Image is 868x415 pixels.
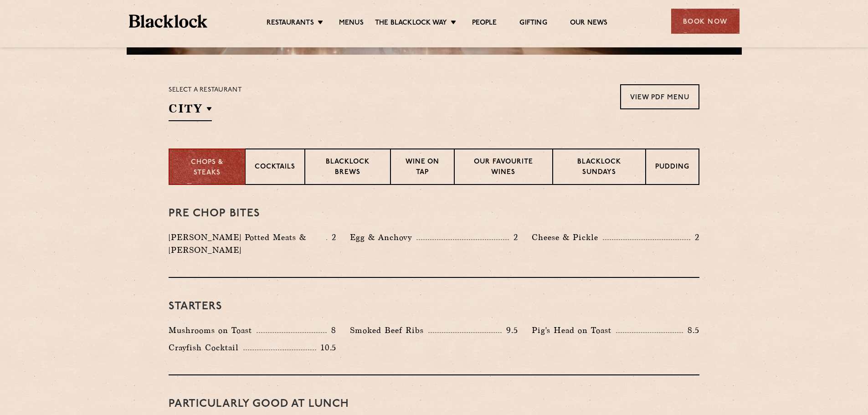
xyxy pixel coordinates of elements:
h2: City [169,101,212,121]
p: Egg & Anchovy [350,231,416,244]
a: People [472,19,497,29]
img: BL_Textured_Logo-footer-cropped.svg [129,15,208,28]
p: Pig's Head on Toast [532,324,616,337]
p: [PERSON_NAME] Potted Meats & [PERSON_NAME] [169,231,326,256]
a: Restaurants [267,19,314,29]
p: Smoked Beef Ribs [350,324,428,337]
p: Cheese & Pickle [532,231,603,244]
p: 9.5 [502,324,518,336]
p: Chops & Steaks [179,158,236,178]
p: 8 [327,324,336,336]
a: The Blacklock Way [375,19,447,29]
h3: Pre Chop Bites [169,208,699,220]
p: 8.5 [683,324,699,336]
a: Gifting [519,19,547,29]
p: Wine on Tap [400,157,445,179]
p: Pudding [655,162,689,174]
p: Crayfish Cocktail [169,341,243,354]
p: Our favourite wines [464,157,543,179]
p: Cocktails [255,162,295,174]
p: 2 [690,231,699,243]
p: 10.5 [316,342,336,354]
h3: Starters [169,301,699,313]
p: 2 [327,231,336,243]
p: Select a restaurant [169,84,242,96]
p: Blacklock Sundays [562,157,636,179]
h3: PARTICULARLY GOOD AT LUNCH [169,398,699,410]
a: View PDF Menu [620,84,699,109]
a: Menus [339,19,364,29]
div: Book Now [671,9,740,34]
p: Mushrooms on Toast [169,324,257,337]
p: Blacklock Brews [314,157,381,179]
a: Our News [570,19,608,29]
p: 2 [509,231,518,243]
